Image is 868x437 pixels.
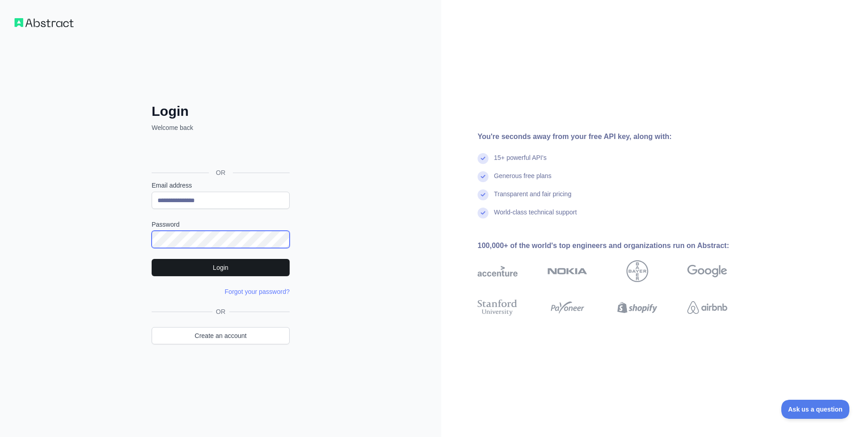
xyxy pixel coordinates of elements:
[478,240,756,251] div: 100,000+ of the world's top engineers and organizations run on Abstract:
[152,259,290,276] button: Login
[547,298,587,318] img: payoneer
[15,18,74,27] img: Workflow
[478,260,518,282] img: accenture
[152,220,290,229] label: Password
[478,153,488,164] img: check mark
[152,103,290,119] h2: Login
[152,327,290,344] a: Create an account
[494,153,547,171] div: 15+ powerful API's
[781,400,850,419] iframe: Toggle Customer Support
[147,142,292,162] iframe: Sign in with Google Button
[225,288,290,295] a: Forgot your password?
[626,260,648,282] img: bayer
[687,298,727,318] img: airbnb
[478,131,756,142] div: You're seconds away from your free API key, along with:
[478,298,518,318] img: stanford university
[494,171,552,189] div: Generous free plans
[687,260,727,282] img: google
[152,181,290,190] label: Email address
[152,123,290,132] p: Welcome back
[209,168,233,177] span: OR
[212,307,229,316] span: OR
[478,208,488,218] img: check mark
[494,189,572,208] div: Transparent and fair pricing
[478,189,488,200] img: check mark
[494,208,577,226] div: World-class technical support
[617,298,657,318] img: shopify
[547,260,587,282] img: nokia
[478,171,488,182] img: check mark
